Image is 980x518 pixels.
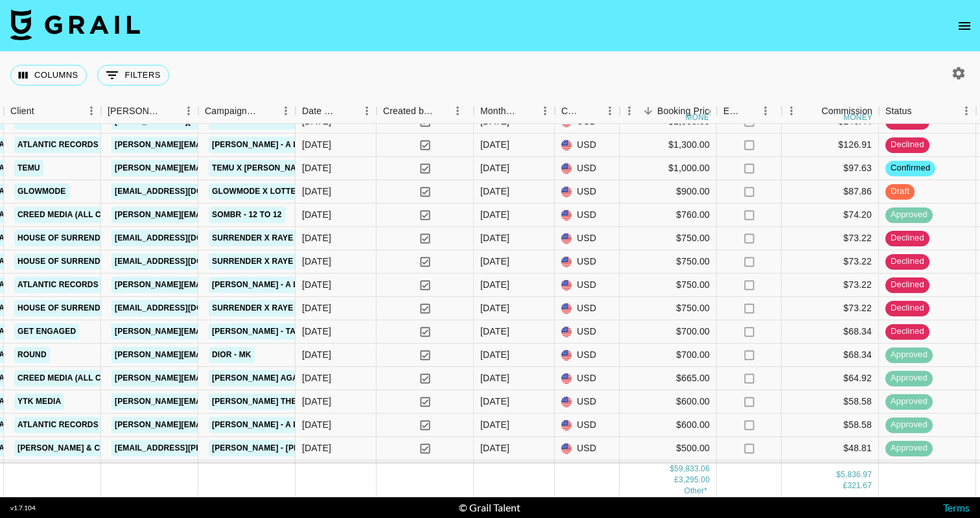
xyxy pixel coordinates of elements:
[14,183,69,200] a: GLOWMODE
[111,394,323,410] a: [PERSON_NAME][EMAIL_ADDRESS][DOMAIN_NAME]
[555,460,620,484] div: USD
[209,394,440,410] a: [PERSON_NAME] The Creator - Sugar On My Tongue
[951,13,977,39] button: open drawer
[885,325,929,338] span: declined
[885,139,929,151] span: declined
[885,279,929,291] span: declined
[302,138,331,151] div: 8/13/2025
[555,297,620,320] div: USD
[480,231,509,244] div: Aug '25
[555,99,620,124] div: Currency
[782,344,879,367] div: $68.34
[843,480,848,491] div: £
[209,347,255,363] a: Dior - MK
[885,162,935,174] span: confirmed
[885,395,933,408] span: approved
[377,99,474,124] div: Created by Grail Team
[480,138,509,151] div: Aug '25
[111,230,257,246] a: [EMAIL_ADDRESS][DOMAIN_NAME]
[474,99,555,124] div: Month Due
[885,349,933,361] span: approved
[14,370,149,386] a: Creed Media (All Campaigns)
[209,417,349,433] a: [PERSON_NAME] - A Little More
[14,394,64,410] a: YTK Media
[209,230,379,246] a: Surrender x Raye Summer Festivals
[111,324,323,340] a: [PERSON_NAME][EMAIL_ADDRESS][DOMAIN_NAME]
[741,102,760,120] button: Sort
[302,348,331,361] div: 8/7/2025
[302,208,331,221] div: 8/7/2025
[111,300,257,316] a: [EMAIL_ADDRESS][DOMAIN_NAME]
[111,183,257,200] a: [EMAIL_ADDRESS][DOMAIN_NAME]
[821,99,872,124] div: Commission
[679,475,710,486] div: 3,295.00
[14,230,115,246] a: House of Surrender
[782,297,879,320] div: $73.22
[843,113,872,121] div: money
[782,390,879,414] div: $58.58
[620,157,717,180] div: $1,000.00
[782,437,879,460] div: $48.81
[782,227,879,250] div: $73.22
[943,501,970,513] a: Terms
[847,480,872,491] div: 321.67
[782,367,879,390] div: $64.92
[302,395,331,408] div: 8/4/2025
[14,277,102,293] a: Atlantic Records
[209,440,355,456] a: [PERSON_NAME] - [PERSON_NAME]
[555,367,620,390] div: USD
[480,99,517,124] div: Month Due
[620,297,717,320] div: $750.00
[209,324,340,340] a: [PERSON_NAME] - Talk about
[885,99,912,124] div: Status
[723,99,741,124] div: Expenses: Remove Commission?
[620,390,717,414] div: $600.00
[480,418,509,431] div: Aug '25
[517,102,535,120] button: Sort
[555,390,620,414] div: USD
[276,101,296,121] button: Menu
[756,101,775,121] button: Menu
[209,183,299,200] a: Glowmode x Lotte
[620,437,717,460] div: $500.00
[179,101,198,121] button: Menu
[674,475,679,486] div: £
[555,320,620,344] div: USD
[302,278,331,291] div: 8/13/2025
[782,157,879,180] div: $97.63
[782,460,879,484] div: $46.37
[209,160,314,176] a: Temu x [PERSON_NAME]
[10,99,34,124] div: Client
[957,101,976,121] button: Menu
[14,300,115,316] a: House of Surrender
[885,185,915,198] span: draft
[459,501,520,514] div: © Grail Talent
[555,134,620,157] div: USD
[555,250,620,274] div: USD
[339,102,357,120] button: Sort
[448,101,467,121] button: Menu
[782,250,879,274] div: $73.22
[14,324,79,340] a: Get Engaged
[480,255,509,268] div: Aug '25
[383,99,434,124] div: Created by Grail Team
[836,469,841,480] div: $
[620,204,717,227] div: $760.00
[885,372,933,384] span: approved
[111,370,390,386] a: [PERSON_NAME][EMAIL_ADDRESS][PERSON_NAME][DOMAIN_NAME]
[14,440,127,456] a: [PERSON_NAME] & Co LLC
[209,137,349,153] a: [PERSON_NAME] - A Little More
[620,101,639,121] button: Menu
[885,442,933,454] span: approved
[885,302,929,314] span: declined
[209,370,369,386] a: [PERSON_NAME] again - Victory Lap
[782,180,879,204] div: $87.86
[674,464,710,475] div: 59,833.06
[480,348,509,361] div: Aug '25
[555,227,620,250] div: USD
[885,255,929,268] span: declined
[620,134,717,157] div: $1,300.00
[14,207,149,223] a: Creed Media (All Campaigns)
[885,419,933,431] span: approved
[302,441,331,454] div: 8/1/2025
